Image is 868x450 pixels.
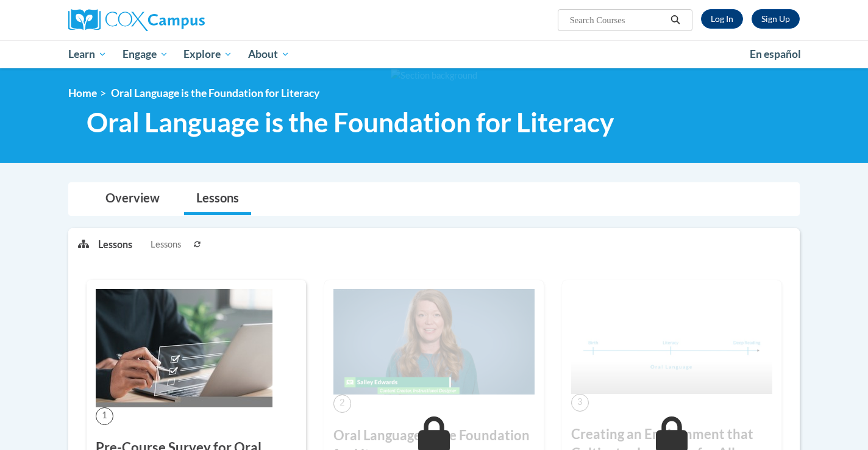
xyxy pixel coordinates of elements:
[68,87,97,99] a: Home
[184,183,251,215] a: Lessons
[50,40,818,68] div: Main menu
[571,394,589,412] span: 3
[96,407,113,425] span: 1
[666,13,685,27] button: Search
[333,289,535,395] img: Course Image
[750,48,801,60] span: En español
[571,289,772,394] img: Course Image
[240,40,297,68] a: About
[68,9,300,31] a: Cox Campus
[391,69,477,82] img: Section background
[68,47,107,62] span: Learn
[569,13,666,27] input: Search Courses
[183,47,232,62] span: Explore
[151,238,181,251] span: Lessons
[96,289,272,407] img: Course Image
[60,40,115,68] a: Learn
[123,47,168,62] span: Engage
[87,106,614,138] span: Oral Language is the Foundation for Literacy
[248,47,290,62] span: About
[742,41,809,67] a: En español
[176,40,240,68] a: Explore
[68,9,205,31] img: Cox Campus
[701,9,743,29] a: Log In
[333,395,351,412] span: 2
[752,9,800,29] a: Register
[93,183,172,215] a: Overview
[98,238,132,251] p: Lessons
[115,40,176,68] a: Engage
[111,87,319,99] span: Oral Language is the Foundation for Literacy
